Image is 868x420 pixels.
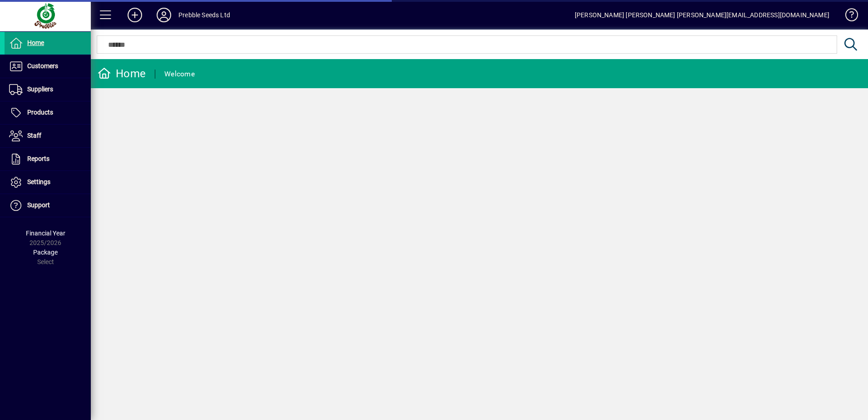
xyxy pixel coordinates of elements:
span: Products [27,109,53,116]
a: Suppliers [5,78,91,101]
span: Suppliers [27,85,53,93]
a: Customers [5,55,91,78]
button: Add [120,7,149,23]
a: Staff [5,125,91,147]
span: Support [27,201,50,209]
span: Customers [27,62,58,70]
span: Settings [27,178,50,185]
span: Home [27,39,44,46]
span: Staff [27,132,41,139]
div: Welcome [164,67,195,81]
button: Profile [149,7,178,23]
span: Reports [27,155,49,162]
a: Products [5,101,91,124]
div: Home [98,66,146,81]
a: Support [5,194,91,217]
div: Prebble Seeds Ltd [178,8,230,22]
div: [PERSON_NAME] [PERSON_NAME] [PERSON_NAME][EMAIL_ADDRESS][DOMAIN_NAME] [575,8,829,22]
a: Reports [5,148,91,170]
a: Knowledge Base [838,2,857,31]
a: Settings [5,171,91,194]
span: Financial Year [26,230,65,237]
span: Package [33,249,58,256]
